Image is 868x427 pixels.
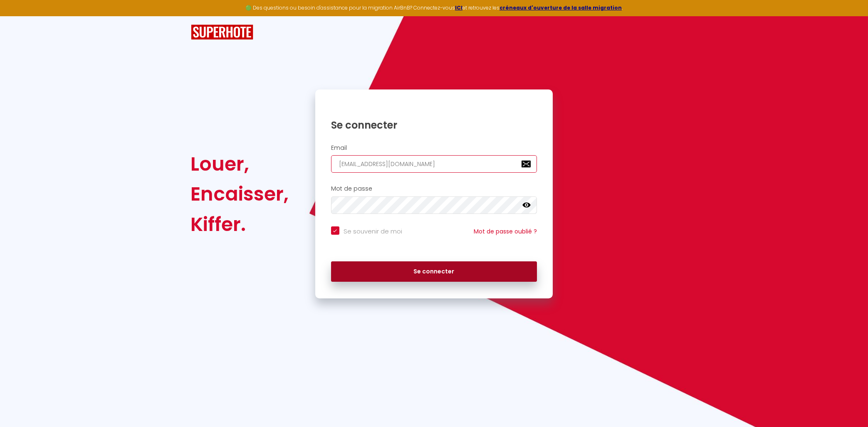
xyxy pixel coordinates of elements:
[474,227,537,236] a: Mot de passe oublié ?
[331,261,537,282] button: Se connecter
[7,3,32,28] button: Ouvrir le widget de chat LiveChat
[455,4,462,11] a: ICI
[331,144,537,151] h2: Email
[331,119,537,132] h1: Se connecter
[331,185,537,192] h2: Mot de passe
[500,4,622,11] a: créneaux d'ouverture de la salle migration
[191,209,289,239] div: Kiffer.
[191,149,289,179] div: Louer,
[191,179,289,209] div: Encaisser,
[191,25,253,40] img: SuperHote logo
[331,155,537,173] input: Ton Email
